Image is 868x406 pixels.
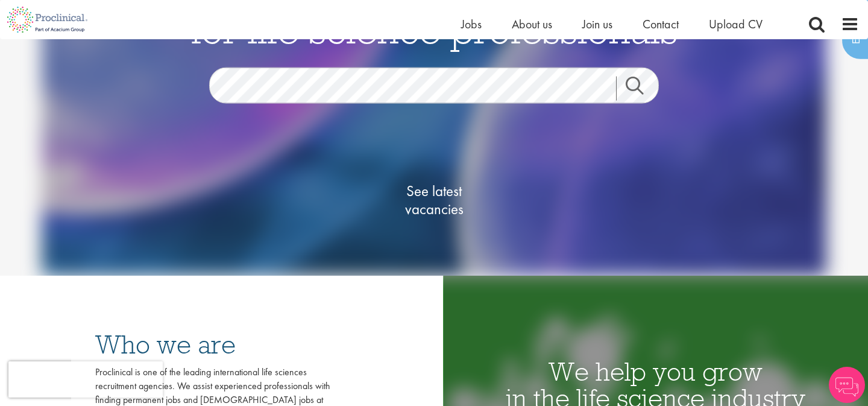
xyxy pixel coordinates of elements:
[709,16,763,32] a: Upload CV
[461,16,482,32] a: Jobs
[829,367,865,403] img: Chatbot
[643,16,679,32] a: Contact
[95,331,330,358] h3: Who we are
[374,134,494,267] a: See latestvacancies
[512,16,552,32] a: About us
[582,16,612,32] a: Join us
[374,182,494,218] span: See latest vacancies
[8,361,163,398] iframe: reCAPTCHA
[616,77,668,101] a: Job search submit button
